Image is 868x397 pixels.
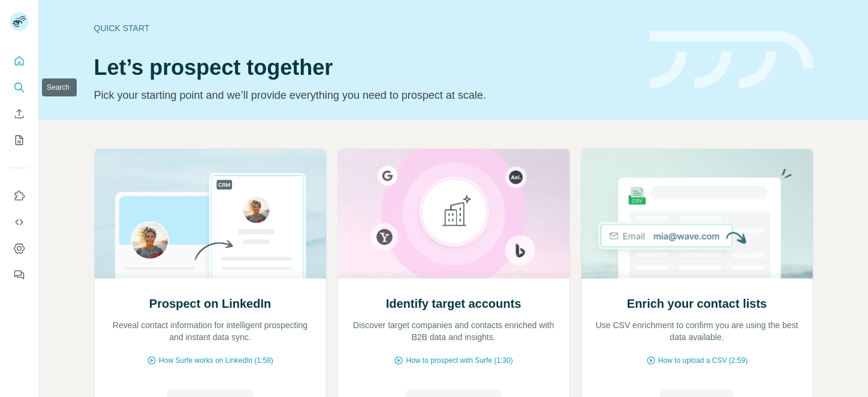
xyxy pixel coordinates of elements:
p: Reveal contact information for intelligent prospecting and instant data sync. [107,319,314,343]
p: Pick your starting point and we’ll provide everything you need to prospect at scale. [94,87,635,104]
span: How to upload a CSV (2:59) [658,355,748,366]
button: Search [10,77,29,98]
span: How to prospect with Surfe (1:30) [406,355,513,366]
button: Enrich CSV [10,103,29,125]
img: Enrich your contact lists [581,149,813,278]
button: Dashboard [10,238,29,259]
button: Use Surfe API [10,211,29,233]
p: Use CSV enrichment to confirm you are using the best data available. [593,319,801,343]
div: Quick start [94,22,635,34]
h2: Identify target accounts [386,295,522,312]
h2: Enrich your contact lists [627,295,767,312]
h2: Prospect on LinkedIn [149,295,271,312]
img: Identify target accounts [337,149,570,278]
button: Use Surfe on LinkedIn [10,185,29,207]
button: Quick start [10,50,29,72]
span: How Surfe works on LinkedIn (1:58) [159,355,273,366]
img: Prospect on LinkedIn [94,149,327,278]
h1: Let’s prospect together [94,56,635,80]
p: Discover target companies and contacts enriched with B2B data and insights. [350,319,557,343]
img: banner [650,31,813,89]
button: Feedback [10,264,29,286]
button: My lists [10,129,29,151]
